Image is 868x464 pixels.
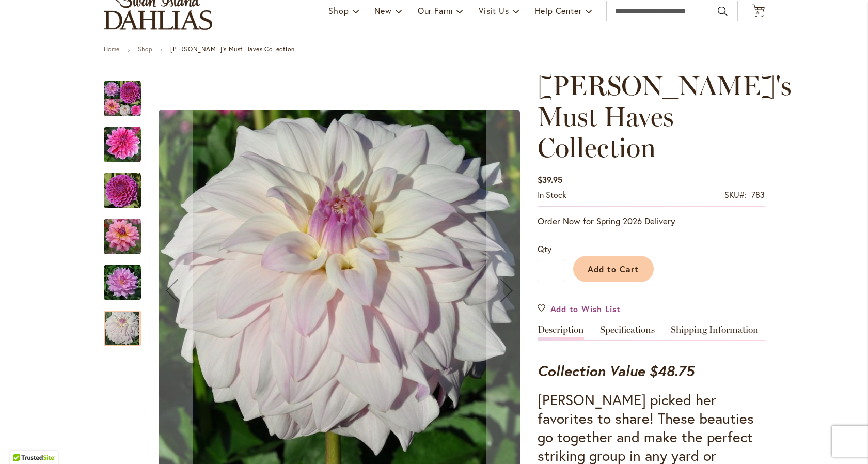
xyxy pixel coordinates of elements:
[756,9,760,16] span: 6
[752,4,765,18] button: 6
[104,208,151,254] div: SOUTERHN BELLE
[104,126,141,163] img: CHA CHING
[538,303,621,315] a: Add to Wish List
[8,427,37,456] iframe: Launch Accessibility Center
[538,243,551,254] span: Qty
[538,189,566,201] div: Availability
[104,70,151,116] div: Heather's Must Haves Collection
[751,189,765,201] div: 783
[573,256,654,282] button: Add to Cart
[328,5,349,16] span: Shop
[538,174,562,185] span: $39.95
[538,69,792,164] span: [PERSON_NAME]'s Must Haves Collection
[538,325,584,340] a: Description
[671,325,759,340] a: Shipping Information
[104,80,141,117] img: Heather's Must Haves Collection
[538,215,765,227] p: Order Now for Spring 2026 Delivery
[535,5,582,16] span: Help Center
[479,5,509,16] span: Visit Us
[550,303,621,315] span: Add to Wish List
[374,5,391,16] span: New
[104,218,141,255] img: SOUTERHN BELLE
[104,300,141,346] div: WHO ME?
[104,116,151,162] div: CHA CHING
[104,254,151,300] div: UNICORN DREAMS
[170,45,294,53] strong: [PERSON_NAME]'s Must Haves Collection
[538,361,694,380] strong: Collection Value $48.75
[138,45,152,53] a: Shop
[104,264,141,301] img: UNICORN DREAMS
[588,264,639,274] span: Add to Cart
[600,325,655,340] a: Specifications
[104,45,120,53] a: Home
[538,189,566,200] span: In stock
[724,189,747,200] strong: SKU
[104,162,151,208] div: NIJINSKI
[418,5,453,16] span: Our Farm
[104,172,141,209] img: NIJINSKI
